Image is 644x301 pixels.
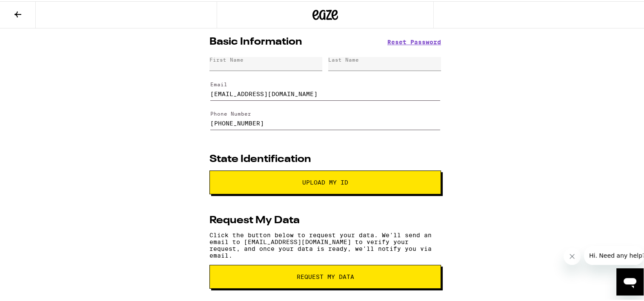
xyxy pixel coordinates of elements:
label: Email [210,80,227,86]
p: Click the button below to request your data. We'll send an email to [EMAIL_ADDRESS][DOMAIN_NAME] ... [209,230,441,258]
button: request my data [209,264,441,287]
span: request my data [297,273,354,278]
iframe: Message from company [584,245,644,264]
iframe: Button to launch messaging window [616,267,644,294]
h2: Request My Data [209,214,300,224]
label: Phone Number [210,110,251,115]
span: Upload My ID [302,178,348,184]
span: Hi. Need any help? [5,6,61,13]
button: Upload My ID [209,169,441,193]
iframe: Close message [564,247,581,264]
div: Last Name [328,56,359,61]
form: Edit Phone Number [209,102,441,132]
h2: State Identification [209,153,311,163]
h2: Basic Information [209,36,302,46]
form: Edit Email Address [209,73,441,102]
button: Reset Password [387,38,441,44]
div: First Name [209,56,243,61]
